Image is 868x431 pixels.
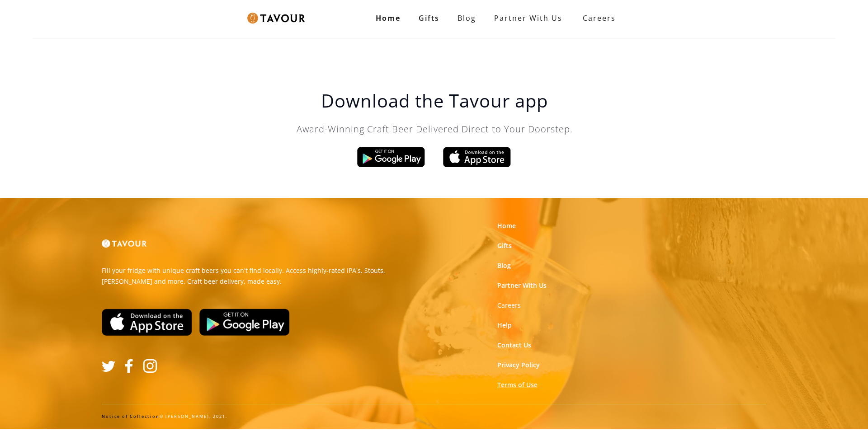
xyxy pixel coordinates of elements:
[102,265,427,287] p: Fill your fridge with unique craft beers you can't find locally. Access highly-rated IPA's, Stout...
[497,341,531,350] a: Contact Us
[376,13,401,23] strong: Home
[497,241,512,250] a: Gifts
[448,9,485,27] a: Blog
[497,301,521,309] strong: Careers
[254,90,615,112] h1: Download the Tavour app
[367,9,410,27] a: Home
[583,9,616,27] strong: Careers
[497,281,547,290] a: Partner With Us
[254,122,615,136] p: Award-Winning Craft Beer Delivered Direct to Your Doorstep.
[571,5,623,31] a: Careers
[410,9,448,27] a: Gifts
[497,321,512,330] a: Help
[497,361,540,370] a: Privacy Policy
[497,301,521,310] a: Careers
[497,380,538,389] a: Terms of Use
[102,413,160,419] a: Notice of Collection
[102,413,766,420] div: © [PERSON_NAME], 2021.
[497,261,511,270] a: Blog
[497,221,516,230] a: Home
[485,9,571,27] a: partner with us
